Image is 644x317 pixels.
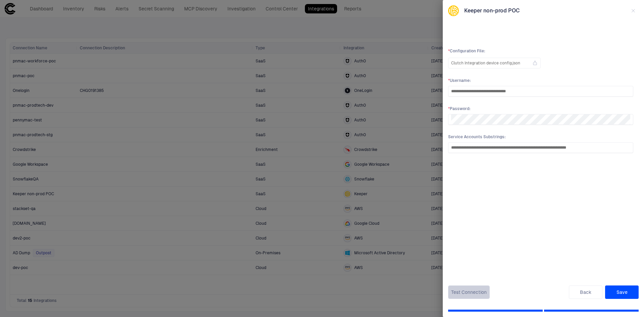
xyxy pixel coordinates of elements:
[451,114,630,124] input: Open Keeper Popup
[569,285,602,299] button: Back
[448,106,633,111] span: Password :
[605,285,639,299] button: Save
[448,48,633,54] span: Configuration File :
[451,86,630,96] input: Open Keeper Popup
[448,134,633,140] span: Service Accounts Substrings :
[451,143,630,153] input: Open Keeper Popup
[448,5,459,16] div: Keeper
[464,7,520,14] span: Keeper non-prod POC
[448,285,490,299] button: Test Connection
[448,78,633,83] span: Username :
[451,60,520,66] span: Clutch Integration device config.json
